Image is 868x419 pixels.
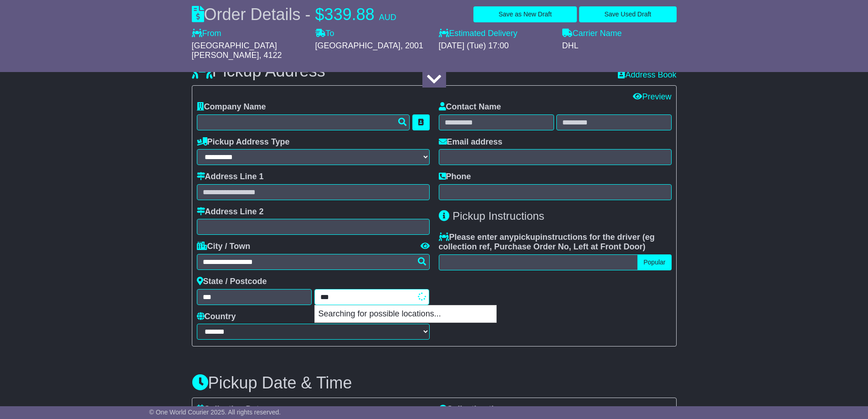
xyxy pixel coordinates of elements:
label: Collection Date [197,404,264,414]
p: Searching for possible locations... [315,305,496,323]
label: Phone [439,172,471,182]
span: AUD [379,13,396,22]
a: Preview [633,92,671,101]
span: Pickup Instructions [452,210,544,222]
label: To [315,29,334,39]
label: Country [197,312,236,322]
label: Address Line 2 [197,207,264,217]
button: Popular [637,254,671,270]
button: Save Used Draft [579,6,676,22]
span: pickup [514,233,540,242]
label: From [192,29,221,39]
span: $ [315,5,324,24]
span: [GEOGRAPHIC_DATA] [315,41,401,50]
span: © One World Courier 2025. All rights reserved. [149,409,281,416]
label: Company Name [197,102,266,112]
a: Address Book [618,70,676,80]
label: City / Town [197,242,251,252]
span: eg collection ref, Purchase Order No, Left at Front Door [439,233,655,252]
label: Pickup Address Type [197,137,290,147]
label: Email address [439,137,503,147]
span: 339.88 [324,5,375,24]
label: Contact Name [439,102,501,112]
div: DHL [562,41,677,51]
div: [DATE] (Tue) 17:00 [439,41,553,51]
span: , 2001 [401,41,423,50]
label: Carrier Name [562,29,622,39]
label: Address Line 1 [197,172,264,182]
div: Order Details - [192,5,396,24]
span: , 4122 [259,51,282,60]
button: Save as New Draft [473,6,577,22]
label: Estimated Delivery [439,29,553,39]
span: [GEOGRAPHIC_DATA][PERSON_NAME] [192,41,277,60]
label: State / Postcode [197,277,267,287]
h3: Pickup Date & Time [192,374,677,392]
label: Please enter any instructions for the driver ( ) [439,233,672,252]
label: Collection time [439,404,506,414]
